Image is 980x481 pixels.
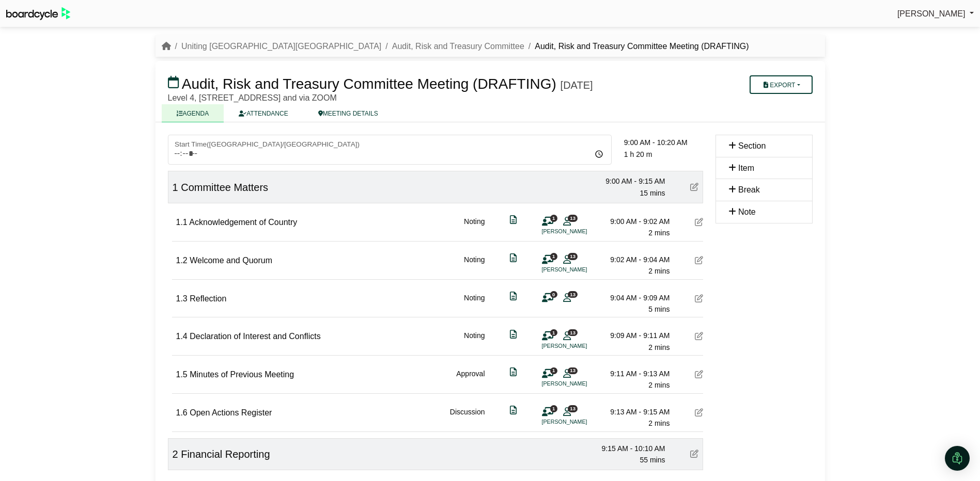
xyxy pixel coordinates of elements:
[176,332,188,341] span: 1.4
[945,446,970,471] div: Open Intercom Messenger
[176,370,188,379] span: 1.5
[190,294,226,303] span: Reflection
[648,229,670,237] span: 2 mins
[561,79,593,91] div: [DATE]
[648,305,670,313] span: 5 mins
[568,291,578,298] span: 13
[303,104,393,122] a: MEETING DETAILS
[190,370,294,379] span: Minutes of Previous Meeting
[542,342,619,350] li: [PERSON_NAME]
[176,294,188,303] span: 1.3
[464,254,485,277] div: Noting
[542,418,619,426] li: [PERSON_NAME]
[456,368,485,391] div: Approval
[598,216,670,227] div: 9:00 AM - 9:02 AM
[750,75,812,94] button: Export
[190,408,272,417] span: Open Actions Register
[648,381,670,389] span: 2 mins
[738,164,754,172] span: Item
[162,104,224,122] a: AGENDA
[189,218,297,227] span: Acknowledgement of Country
[568,253,578,260] span: 13
[190,332,320,341] span: Declaration of Interest and Conflicts
[182,76,556,92] span: Audit, Risk and Treasury Committee Meeting (DRAFTING)
[568,215,578,221] span: 13
[897,7,974,21] a: [PERSON_NAME]
[598,406,670,418] div: 9:13 AM - 9:15 AM
[464,330,485,353] div: Noting
[550,367,557,374] span: 1
[738,207,756,216] span: Note
[640,189,665,197] span: 15 mins
[542,265,619,274] li: [PERSON_NAME]
[450,406,485,429] div: Discussion
[738,185,760,194] span: Break
[598,368,670,379] div: 9:11 AM - 9:13 AM
[550,253,557,260] span: 1
[593,443,665,454] div: 9:15 AM - 10:10 AM
[162,40,749,53] nav: breadcrumb
[181,182,268,193] span: Committee Matters
[598,254,670,265] div: 9:02 AM - 9:04 AM
[640,456,665,464] span: 55 mins
[542,379,619,388] li: [PERSON_NAME]
[593,175,665,187] div: 9:00 AM - 9:15 AM
[176,256,188,265] span: 1.2
[173,182,178,193] span: 1
[464,292,485,315] div: Noting
[598,330,670,341] div: 9:09 AM - 9:11 AM
[568,405,578,412] span: 13
[550,291,557,298] span: 0
[524,40,749,53] li: Audit, Risk and Treasury Committee Meeting (DRAFTING)
[190,256,272,265] span: Welcome and Quorum
[550,405,557,412] span: 1
[568,367,578,374] span: 13
[648,419,670,427] span: 2 mins
[897,9,966,18] span: [PERSON_NAME]
[173,448,178,460] span: 2
[224,104,303,122] a: ATTENDANCE
[550,215,557,221] span: 1
[181,448,270,460] span: Financial Reporting
[568,329,578,336] span: 13
[176,408,188,417] span: 1.6
[738,141,766,150] span: Section
[392,42,524,51] a: Audit, Risk and Treasury Committee
[598,292,670,303] div: 9:04 AM - 9:09 AM
[181,42,381,51] a: Uniting [GEOGRAPHIC_DATA][GEOGRAPHIC_DATA]
[542,227,619,236] li: [PERSON_NAME]
[550,329,557,336] span: 1
[6,7,70,20] img: BoardcycleBlackGreen-aaafeed430059cb809a45853b8cf6d952af9d84e6e89e1f1685b34bfd5cb7d64.svg
[168,93,337,102] span: Level 4, [STREET_ADDRESS] and via ZOOM
[624,137,703,148] div: 9:00 AM - 10:20 AM
[648,343,670,351] span: 2 mins
[464,216,485,239] div: Noting
[648,267,670,275] span: 2 mins
[176,218,188,227] span: 1.1
[624,150,652,158] span: 1 h 20 m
